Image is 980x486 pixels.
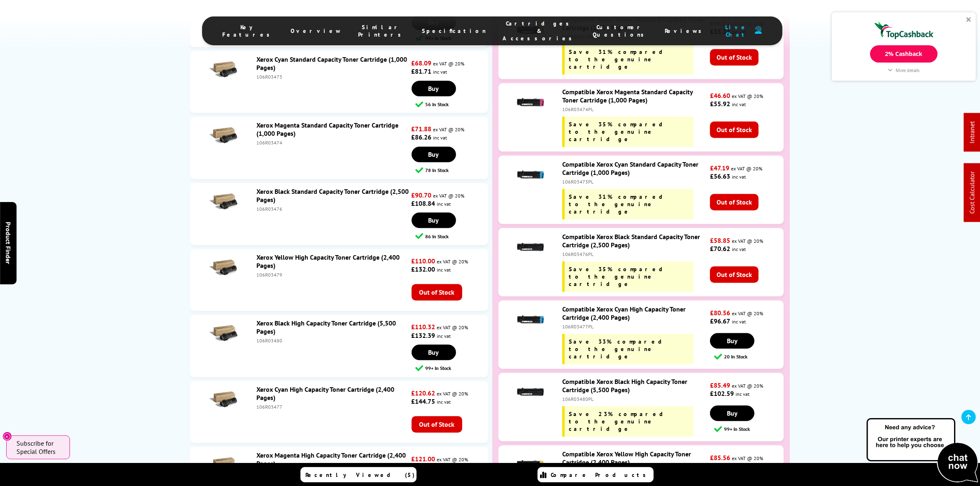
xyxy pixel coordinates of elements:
[710,236,730,244] strong: £58.85
[256,187,409,204] a: Xerox Black Standard Capacity Toner Cartridge (2,500 Pages)
[412,323,435,331] strong: £110.32
[433,135,447,141] span: inc vat
[551,471,651,479] span: Compare Products
[4,222,12,264] span: Product Finder
[412,199,435,207] strong: £108.84
[433,60,465,67] span: ex VAT @ 20%
[256,140,410,146] div: 106R03474
[865,417,980,484] img: Open Live Chat window
[412,397,435,405] strong: £144.75
[503,20,577,42] span: Cartridges & Accessories
[300,467,417,482] a: Recently Viewed (5)
[437,258,468,265] span: ex VAT @ 20%
[412,389,435,397] strong: £120.62
[968,121,976,144] a: Intranet
[256,55,407,72] a: Xerox Cyan Standard Capacity Toner Cartridge (1,000 Pages)
[437,399,451,405] span: inc vat
[968,172,976,214] a: Cost Calculator
[416,166,488,174] div: 78 In Stock
[256,404,410,410] div: 106R03477
[736,391,750,397] span: inc vat
[562,377,687,394] a: Compatible Xerox Black High Capacity Toner Cartridge (5,500 Pages)
[732,174,746,180] span: inc vat
[416,232,488,240] div: 86 In Stock
[569,410,671,433] span: Save 23% compared to the genuine cartridge
[306,471,415,479] span: Recently Viewed (5)
[291,27,342,35] span: Overview
[209,319,237,348] img: Xerox Black High Capacity Toner Cartridge (5,500 Pages)
[516,233,545,261] img: Compatible Xerox Black Standard Capacity Toner Cartridge (2,500 Pages)
[569,193,671,215] span: Save 31% compared to the genuine cartridge
[437,456,468,463] span: ex VAT @ 20%
[256,74,410,80] div: 106R03473
[412,133,432,141] strong: £86.26
[710,317,730,325] strong: £96.67
[710,164,729,172] strong: £47.19
[732,310,763,316] span: ex VAT @ 20%
[433,193,465,199] span: ex VAT @ 20%
[428,216,439,224] span: Buy
[209,55,237,84] img: Xerox Cyan Standard Capacity Toner Cartridge (1,000 Pages)
[437,267,451,273] span: inc vat
[256,272,410,278] div: 106R03479
[209,187,237,216] img: Xerox Black Standard Capacity Toner Cartridge (2,500 Pages)
[416,364,488,372] div: 99+ In Stock
[433,69,447,75] span: inc vat
[358,23,406,38] span: Similar Printers
[538,467,654,482] a: Compare Products
[732,383,763,389] span: ex VAT @ 20%
[562,323,708,330] div: 106R03477PL
[562,106,708,112] div: 106R03474PL
[209,451,237,480] img: Xerox Magenta High Capacity Toner Cartridge (2,400 Pages)
[412,125,432,133] strong: £71.88
[256,337,410,344] div: 106R03480
[562,251,708,257] div: 106R03476PL
[562,396,708,402] div: 106R03480PL
[710,49,759,65] span: Out of Stock
[433,126,465,133] span: ex VAT @ 20%
[562,160,698,177] a: Compatible Xerox Cyan Standard Capacity Toner Cartridge (1,000 Pages)
[437,324,468,330] span: ex VAT @ 20%
[569,265,671,288] span: Save 35% compared to the genuine cartridge
[428,348,439,356] span: Buy
[710,389,734,398] strong: £102.59
[710,462,734,470] strong: £102.67
[209,121,237,150] img: Xerox Magenta Standard Capacity Toner Cartridge (1,000 Pages)
[412,416,462,433] span: Out of Stock
[710,244,730,253] strong: £70.62
[428,150,439,158] span: Buy
[412,331,435,340] strong: £132.39
[516,160,545,189] img: Compatible Xerox Cyan Standard Capacity Toner Cartridge (1,000 Pages)
[16,439,62,456] span: Subscribe for Special Offers
[710,381,730,389] strong: £85.49
[209,385,237,414] img: Xerox Cyan High Capacity Toner Cartridge (2,400 Pages)
[437,201,451,207] span: inc vat
[710,453,730,462] strong: £85.56
[710,121,759,138] span: Out of Stock
[710,194,759,210] span: Out of Stock
[562,179,708,185] div: 106R03473PL
[256,206,410,212] div: 106R03476
[732,238,763,244] span: ex VAT @ 20%
[516,88,545,116] img: Compatible Xerox Magenta Standard Capacity Toner Cartridge (1,000 Pages)
[516,377,545,406] img: Compatible Xerox Black High Capacity Toner Cartridge (5,500 Pages)
[732,319,746,325] span: inc vat
[755,26,762,34] img: user-headset-duotone.svg
[256,385,394,402] a: Xerox Cyan High Capacity Toner Cartridge (2,400 Pages)
[732,455,763,461] span: ex VAT @ 20%
[422,27,487,35] span: Specification
[714,425,783,433] div: 99+ In Stock
[412,191,432,199] strong: £90.70
[562,233,700,249] a: Compatible Xerox Black Standard Capacity Toner Cartridge (2,500 Pages)
[723,23,751,38] span: Live Chat
[710,266,759,283] span: Out of Stock
[2,432,12,441] button: Close
[437,391,468,397] span: ex VAT @ 20%
[256,253,400,270] a: Xerox Yellow High Capacity Toner Cartridge (2,400 Pages)
[428,84,439,93] span: Buy
[412,67,432,75] strong: £81.71
[732,93,763,99] span: ex VAT @ 20%
[516,305,545,334] img: Compatible Xerox Cyan High Capacity Toner Cartridge (2,400 Pages)
[223,23,275,38] span: Key Features
[727,409,738,417] span: Buy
